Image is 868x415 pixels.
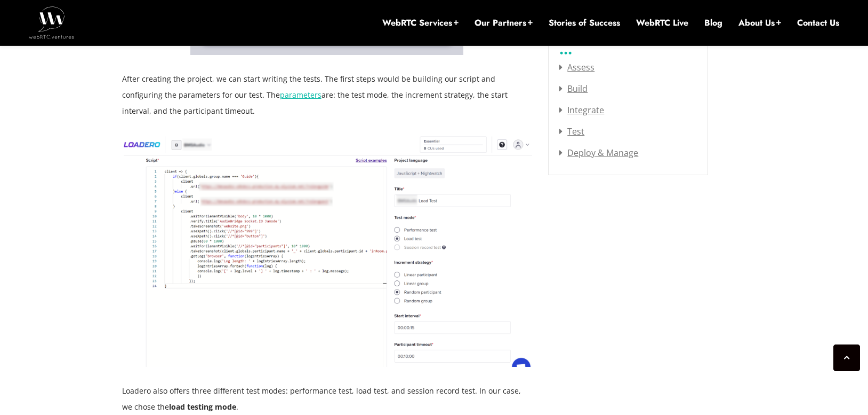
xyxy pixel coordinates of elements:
a: parameters [280,90,322,100]
p: Loadero also offers three different test modes: performance test, load test, and session record t... [122,383,533,415]
a: Assess [559,61,594,73]
a: WebRTC Services [382,17,459,29]
a: Deploy & Manage [559,147,638,159]
a: Blog [704,17,722,29]
a: Build [559,83,588,95]
a: Our Partners [475,17,533,29]
a: About Us [738,17,781,29]
p: After creating the project, we can start writing the tests. The first steps would be building our... [122,71,533,119]
strong: load testing mode [169,402,236,412]
a: Stories of Success [549,17,620,29]
a: Integrate [559,104,604,116]
img: WebRTC.ventures [29,6,74,38]
a: Test [559,126,584,137]
label: WebRTC Services [559,29,676,53]
a: Contact Us [797,17,839,29]
a: WebRTC Live [636,17,688,29]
